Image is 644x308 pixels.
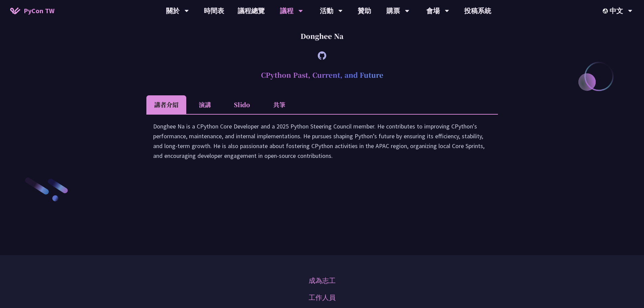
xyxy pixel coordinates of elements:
[309,276,336,286] a: 成為志工
[603,8,610,14] img: Locale Icon
[146,95,186,114] li: 講者介紹
[261,95,298,114] li: 共筆
[146,26,498,46] div: Donghee Na
[223,95,261,114] li: Slido
[10,7,20,14] img: Home icon of PyCon TW 2025
[3,2,61,19] a: PyCon TW
[146,65,498,85] h2: CPython Past, Current, and Future
[153,121,491,167] div: Donghee Na is a CPython Core Developer and a 2025 Python Steering Council member. He contributes ...
[24,6,54,16] span: PyCon TW
[309,292,336,303] a: 工作人員
[186,95,223,114] li: 演講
